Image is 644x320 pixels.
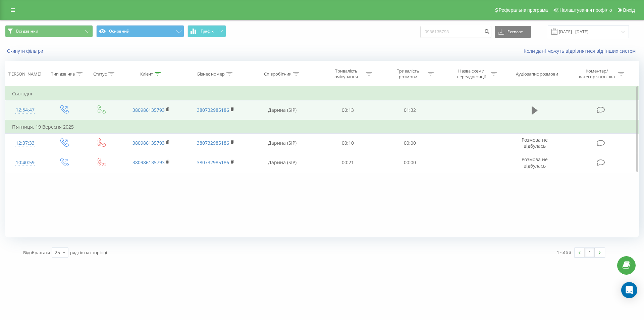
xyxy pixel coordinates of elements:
div: Open Intercom Messenger [621,282,637,298]
div: Тип дзвінка [51,71,75,77]
div: 10:40:59 [12,156,38,169]
span: Налаштування профілю [559,7,612,13]
button: Графік [187,25,226,37]
div: Бізнес номер [197,71,225,77]
button: Основний [96,25,184,37]
td: П’ятниця, 19 Вересня 2025 [5,120,639,134]
div: Співробітник [264,71,291,77]
td: 00:00 [379,133,440,153]
td: 00:00 [379,153,440,172]
button: Всі дзвінки [5,25,93,37]
td: 00:13 [317,100,379,120]
a: 380732985186 [197,140,229,146]
a: 380986135793 [132,107,165,113]
div: Тривалість розмови [390,68,426,80]
a: 380986135793 [132,159,165,166]
div: Аудіозапис розмови [516,71,558,77]
span: Реферальна програма [499,7,548,13]
a: 380732985186 [197,107,229,113]
td: 01:32 [379,100,440,120]
div: 12:54:47 [12,103,38,117]
div: Назва схеми переадресації [453,68,489,80]
div: Статус [93,71,107,77]
button: Скинути фільтри [5,48,47,54]
td: Дарина (SIP) [248,153,317,172]
td: 00:21 [317,153,379,172]
span: Розмова не відбулась [522,156,548,169]
span: рядків на сторінці [70,249,107,256]
td: 00:10 [317,133,379,153]
span: Відображати [23,249,50,256]
a: 380732985186 [197,159,229,166]
td: Дарина (SIP) [248,133,317,153]
span: Розмова не відбулась [522,137,548,149]
span: Графік [201,29,214,34]
div: 12:37:33 [12,137,38,150]
a: Коли дані можуть відрізнятися вiд інших систем [524,48,639,54]
input: Пошук за номером [420,26,491,38]
td: Сьогодні [5,87,639,100]
td: Дарина (SIP) [248,100,317,120]
div: Клієнт [140,71,153,77]
div: Тривалість очікування [328,68,364,80]
a: 380986135793 [132,140,165,146]
div: 25 [55,249,60,256]
a: 1 [585,248,595,257]
div: [PERSON_NAME] [7,71,41,77]
div: Коментар/категорія дзвінка [577,68,616,80]
div: 1 - 3 з 3 [557,249,571,256]
button: Експорт [495,26,531,38]
span: Вихід [623,7,635,13]
span: Всі дзвінки [16,29,38,34]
